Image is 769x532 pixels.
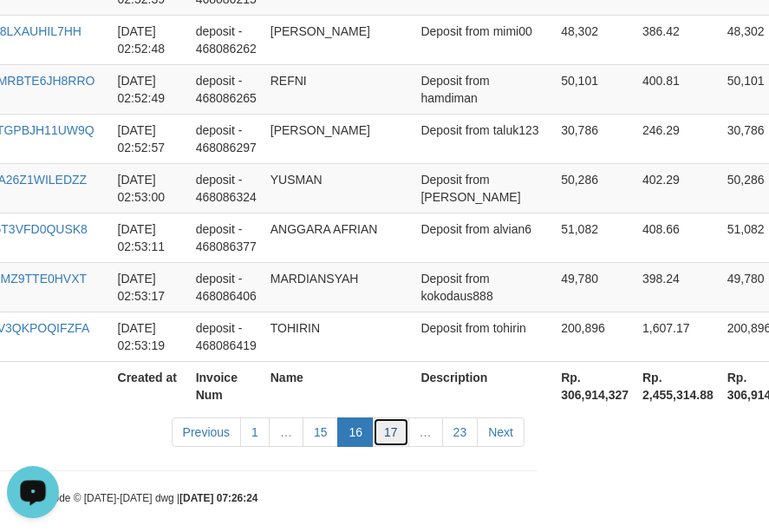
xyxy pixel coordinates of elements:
td: 49,780 [554,262,635,312]
td: 408.66 [635,213,720,262]
td: Deposit from alvian6 [414,213,554,262]
td: deposit - 468086262 [189,15,264,64]
a: Previous [172,417,241,447]
td: [PERSON_NAME] [264,15,414,64]
td: YUSMAN [264,163,414,213]
td: [DATE] 02:53:00 [111,163,189,213]
button: Open LiveChat chat widget [7,7,59,59]
strong: [DATE] 07:26:24 [179,492,257,504]
td: [DATE] 02:53:17 [111,262,189,312]
td: TOHIRIN [264,312,414,361]
a: 16 [337,417,374,447]
th: Description [414,361,554,410]
td: 50,286 [554,163,635,213]
td: Deposit from taluk123 [414,114,554,163]
td: [DATE] 02:52:57 [111,114,189,163]
td: 402.29 [635,163,720,213]
a: … [408,417,443,447]
td: 51,082 [554,213,635,262]
td: 30,786 [554,114,635,163]
a: 15 [303,417,339,447]
td: deposit - 468086324 [189,163,264,213]
td: MARDIANSYAH [264,262,414,312]
td: deposit - 468086406 [189,262,264,312]
td: deposit - 468086377 [189,213,264,262]
td: Deposit from tohirin [414,312,554,361]
td: deposit - 468086265 [189,64,264,114]
th: Rp. 306,914,327 [554,361,635,410]
a: 17 [373,417,409,447]
th: Created at [111,361,189,410]
td: 386.42 [635,15,720,64]
td: Deposit from mimi00 [414,15,554,64]
td: deposit - 468086297 [189,114,264,163]
a: 23 [442,417,479,447]
td: Deposit from kokodaus888 [414,262,554,312]
td: [DATE] 02:53:19 [111,312,189,361]
td: 1,607.17 [635,312,720,361]
td: [DATE] 02:52:48 [111,15,189,64]
td: REFNI [264,64,414,114]
td: ANGGARA AFRIAN [264,213,414,262]
td: 400.81 [635,64,720,114]
th: Rp. 2,455,314.88 [635,361,720,410]
td: Deposit from hamdiman [414,64,554,114]
td: 48,302 [554,15,635,64]
td: 200,896 [554,312,635,361]
th: Invoice Num [189,361,264,410]
td: [DATE] 02:53:11 [111,213,189,262]
td: Deposit from [PERSON_NAME] [414,163,554,213]
td: 246.29 [635,114,720,163]
a: 1 [240,417,270,447]
td: [DATE] 02:52:49 [111,64,189,114]
small: code © [DATE]-[DATE] dwg | [49,492,258,504]
td: 50,101 [554,64,635,114]
a: Next [477,417,525,447]
td: 398.24 [635,262,720,312]
a: … [269,417,303,447]
td: [PERSON_NAME] [264,114,414,163]
th: Name [264,361,414,410]
td: deposit - 468086419 [189,312,264,361]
